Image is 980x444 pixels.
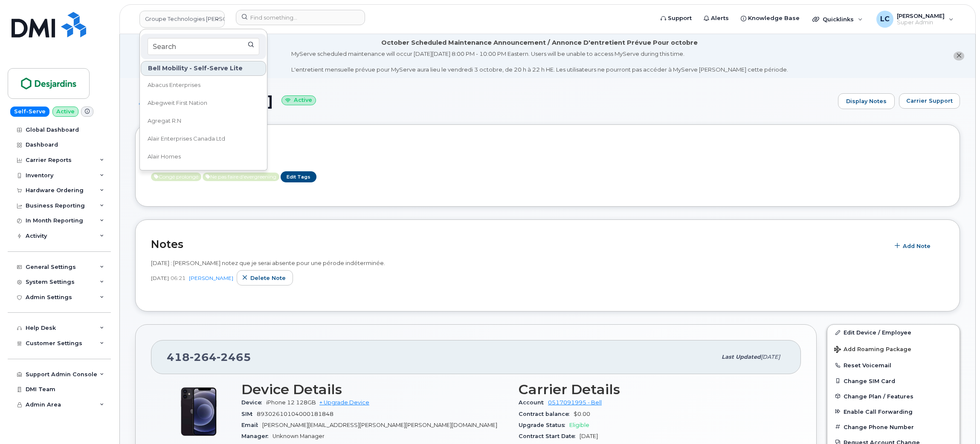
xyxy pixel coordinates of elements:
[519,433,580,439] span: Contract Start Date
[151,238,885,251] h2: Notes
[281,95,316,105] small: Active
[141,95,266,112] a: Abegweit First Nation
[281,171,316,182] a: Edit Tags
[722,354,761,360] span: Last updated
[519,382,786,397] h3: Carrier Details
[148,117,181,125] span: Agregat R.N
[519,399,548,406] span: Account
[381,38,698,47] div: October Scheduled Maintenance Announcement / Annonce D'entretient Prévue Pour octobre
[241,382,508,397] h3: Device Details
[519,411,574,417] span: Contract balance
[141,112,266,130] a: Agregat R.N
[148,38,259,55] input: Search
[903,242,931,250] span: Add Note
[906,97,953,105] span: Carrier Support
[141,148,266,165] a: Alair Homes
[241,422,262,428] span: Email
[203,173,279,181] span: Active
[237,270,293,285] button: Delete note
[135,94,834,109] h1: [PERSON_NAME]
[148,135,225,143] span: Alair Enterprises Canada Ltd
[844,408,913,415] span: Enable Call Forwarding
[151,173,201,181] span: Active
[548,399,602,406] a: 0517091995 - Bell
[171,274,186,282] span: 06:21
[899,93,960,109] button: Carrier Support
[148,153,181,161] span: Alair Homes
[141,77,266,94] a: Abacus Enterprises
[189,275,233,281] a: [PERSON_NAME]
[569,422,589,428] span: Eligible
[167,351,251,363] span: 418
[827,340,960,358] button: Add Roaming Package
[173,386,224,437] img: iPhone_12.jpg
[580,433,598,439] span: [DATE]
[262,422,497,428] span: [PERSON_NAME][EMAIL_ADDRESS][PERSON_NAME][PERSON_NAME][DOMAIN_NAME]
[266,399,316,406] span: iPhone 12 128GB
[834,346,911,354] span: Add Roaming Package
[148,81,200,89] span: Abacus Enterprises
[291,50,788,74] div: MyServe scheduled maintenance will occur [DATE][DATE] 8:00 PM - 10:00 PM Eastern. Users will be u...
[273,433,325,439] span: Unknown Manager
[250,274,286,282] span: Delete note
[827,358,960,373] button: Reset Voicemail
[519,422,569,428] span: Upgrade Status
[827,373,960,389] button: Change SIM Card
[889,239,938,254] button: Add Note
[761,354,780,360] span: [DATE]
[319,399,369,406] a: + Upgrade Device
[141,61,266,76] div: Bell Mobility - Self-Serve Lite
[190,351,217,363] span: 264
[151,259,385,266] span: [DATE] : [PERSON_NAME] notez que je serai absente pour une pérode indéterminée.
[827,325,960,340] a: Edit Device / Employee
[574,411,590,417] span: $0.00
[151,274,169,282] span: [DATE]
[844,393,913,399] span: Change Plan / Features
[257,411,333,417] span: 89302610104000181848
[827,389,960,404] button: Change Plan / Features
[141,166,266,183] a: [PERSON_NAME]
[241,411,257,417] span: SIM
[838,93,895,110] a: Display Notes
[241,399,266,406] span: Device
[217,351,251,363] span: 2465
[148,99,207,107] span: Abegweit First Nation
[141,130,266,147] a: Alair Enterprises Canada Ltd
[827,419,960,435] button: Change Phone Number
[954,52,964,61] button: close notification
[827,404,960,419] button: Enable Call Forwarding
[241,433,273,439] span: Manager
[151,157,944,167] h3: Tags List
